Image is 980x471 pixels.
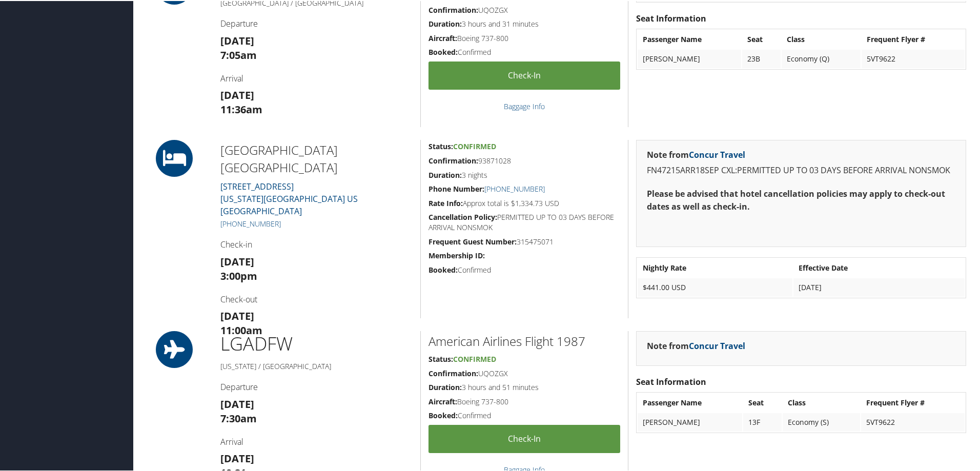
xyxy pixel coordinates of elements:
h5: Confirmed [428,46,620,56]
h4: Arrival [220,435,413,446]
strong: Seat Information [636,375,706,386]
strong: Frequent Guest Number: [428,236,517,245]
strong: Booked: [428,264,458,274]
strong: [DATE] [220,33,254,47]
h4: Arrival [220,72,413,83]
h4: Departure [220,17,413,28]
strong: Membership ID: [428,250,485,259]
h4: Check-out [220,293,413,304]
td: [PERSON_NAME] [638,49,741,67]
strong: Cancellation Policy: [428,211,497,221]
strong: Phone Number: [428,183,484,193]
strong: 3:00pm [220,268,257,282]
td: 5VT9622 [861,412,965,431]
td: 5VT9622 [862,49,965,67]
strong: Duration: [428,18,462,28]
strong: Booked: [428,46,458,56]
strong: Please be advised that hotel cancellation policies may apply to check-out dates as well as check-in. [647,187,945,212]
h2: [GEOGRAPHIC_DATA] [GEOGRAPHIC_DATA] [220,140,413,175]
h5: 315475071 [428,236,620,246]
strong: Note from [647,148,745,159]
h5: Approx total is $1,334.73 USD [428,197,620,208]
strong: Confirmation: [428,155,478,165]
a: Concur Travel [689,148,745,159]
h5: 3 hours and 51 minutes [428,381,620,392]
td: [PERSON_NAME] [638,412,742,431]
h5: 3 hours and 31 minutes [428,18,620,28]
th: Frequent Flyer # [862,29,965,48]
td: Economy (Q) [782,49,861,67]
strong: 7:30am [220,411,257,424]
a: [PHONE_NUMBER] [220,218,281,228]
td: $441.00 USD [638,277,792,296]
th: Seat [743,393,782,411]
strong: [DATE] [220,87,254,101]
h4: Departure [220,380,413,392]
th: Nightly Rate [638,258,792,276]
strong: [DATE] [220,254,254,268]
h5: Confirmed [428,409,620,420]
strong: [DATE] [220,396,254,410]
strong: Aircraft: [428,396,457,405]
strong: [DATE] [220,450,254,464]
h5: 3 nights [428,169,620,179]
a: Concur Travel [689,339,745,351]
h5: PERMITTED UP TO 03 DAYS BEFORE ARRIVAL NONSMOK [428,211,620,231]
strong: Duration: [428,169,462,179]
strong: Seat Information [636,12,706,23]
td: 23B [742,49,781,67]
strong: Rate Info: [428,197,463,207]
strong: 11:36am [220,101,262,115]
a: Check-in [428,424,620,452]
h5: UQOZGX [428,4,620,14]
strong: 11:00am [220,322,262,336]
h5: 93871028 [428,155,620,165]
td: Economy (S) [783,412,860,431]
td: [DATE] [793,277,965,296]
th: Seat [742,29,781,48]
strong: Booked: [428,409,458,419]
a: [STREET_ADDRESS][US_STATE][GEOGRAPHIC_DATA] US [GEOGRAPHIC_DATA] [220,180,358,216]
a: Check-in [428,60,620,89]
strong: Aircraft: [428,32,457,42]
h5: Boeing 737-800 [428,396,620,406]
th: Effective Date [793,258,965,276]
strong: 7:05am [220,47,257,61]
strong: Status: [428,140,453,150]
h5: Boeing 737-800 [428,32,620,43]
h4: Check-in [220,238,413,249]
strong: Confirmation: [428,367,478,377]
strong: [DATE] [220,308,254,322]
h1: LGA DFW [220,330,413,356]
h5: UQOZGX [428,367,620,378]
strong: Duration: [428,381,462,391]
strong: Note from [647,339,745,351]
a: [PHONE_NUMBER] [484,183,545,193]
a: Baggage Info [504,100,545,110]
th: Passenger Name [638,393,742,411]
th: Class [782,29,861,48]
h5: [US_STATE] / [GEOGRAPHIC_DATA] [220,360,413,371]
h5: Confirmed [428,264,620,274]
h2: American Airlines Flight 1987 [428,332,620,349]
th: Class [783,393,860,411]
th: Frequent Flyer # [861,393,965,411]
td: 13F [743,412,782,431]
strong: Status: [428,353,453,363]
span: Confirmed [453,353,496,363]
p: FN47215ARR18SEP CXL:PERMITTED UP TO 03 DAYS BEFORE ARRIVAL NONSMOK [647,163,955,176]
th: Passenger Name [638,29,741,48]
strong: Confirmation: [428,4,478,14]
span: Confirmed [453,140,496,150]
